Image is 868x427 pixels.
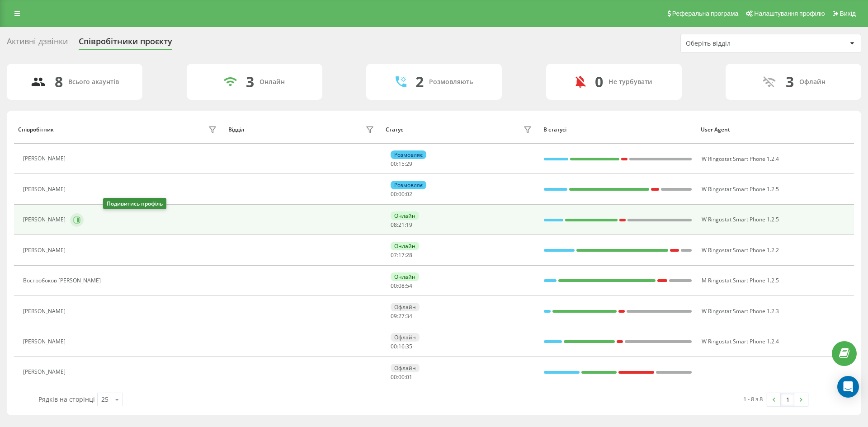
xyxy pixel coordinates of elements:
[398,190,405,198] span: 00
[406,343,412,350] span: 35
[391,373,397,381] span: 00
[391,252,412,258] div: : :
[23,308,68,314] div: [PERSON_NAME]
[702,338,779,345] span: W Ringostat Smart Phone 1.2.4
[259,78,285,86] div: Онлайн
[391,282,397,290] span: 00
[543,127,693,133] div: В статусі
[702,277,779,284] span: M Ringostat Smart Phone 1.2.5
[79,37,172,51] div: Співробітники проєкту
[391,303,420,311] div: Офлайн
[246,73,254,90] div: 3
[391,181,426,189] div: Розмовляє
[595,73,603,90] div: 0
[840,10,856,17] span: Вихід
[406,312,412,320] span: 34
[391,211,419,220] div: Онлайн
[18,127,54,133] div: Співробітник
[415,73,424,90] div: 2
[702,216,779,223] span: W Ringostat Smart Phone 1.2.5
[786,73,794,90] div: 3
[391,343,412,350] div: : :
[391,160,397,168] span: 00
[702,246,779,254] span: W Ringostat Smart Phone 1.2.2
[391,242,419,250] div: Онлайн
[609,78,652,86] div: Не турбувати
[406,221,412,229] span: 19
[398,221,405,229] span: 21
[702,307,779,315] span: W Ringostat Smart Phone 1.2.3
[101,395,108,404] div: 25
[754,10,825,17] span: Налаштування профілю
[391,313,412,319] div: : :
[23,247,68,253] div: [PERSON_NAME]
[429,78,473,86] div: Розмовляють
[391,221,397,229] span: 08
[23,155,68,162] div: [PERSON_NAME]
[386,127,403,133] div: Статус
[391,161,412,167] div: : :
[672,10,739,17] span: Реферальна програма
[23,338,68,345] div: [PERSON_NAME]
[406,373,412,381] span: 01
[702,185,779,193] span: W Ringostat Smart Phone 1.2.5
[799,78,826,86] div: Офлайн
[68,78,119,86] div: Всього акаунтів
[743,394,763,404] div: 1 - 8 з 8
[837,376,859,398] div: Open Intercom Messenger
[228,127,244,133] div: Відділ
[391,283,412,289] div: : :
[406,160,412,168] span: 29
[391,272,419,281] div: Онлайн
[701,127,850,133] div: User Agent
[398,312,405,320] span: 27
[55,73,63,90] div: 8
[398,251,405,259] span: 17
[391,222,412,228] div: : :
[23,369,68,375] div: [PERSON_NAME]
[391,190,397,198] span: 00
[398,343,405,350] span: 16
[781,393,794,406] a: 1
[23,277,103,284] div: Востробоков [PERSON_NAME]
[391,364,420,372] div: Офлайн
[406,190,412,198] span: 02
[406,251,412,259] span: 28
[103,198,166,209] div: Подивитись профіль
[23,216,68,223] div: [PERSON_NAME]
[398,282,405,290] span: 08
[391,312,397,320] span: 09
[7,37,68,51] div: Активні дзвінки
[391,333,420,342] div: Офлайн
[23,186,68,192] div: [PERSON_NAME]
[391,251,397,259] span: 07
[398,160,405,168] span: 15
[686,40,794,47] div: Оберіть відділ
[406,282,412,290] span: 54
[391,191,412,197] div: : :
[391,343,397,350] span: 00
[391,374,412,380] div: : :
[702,155,779,163] span: W Ringostat Smart Phone 1.2.4
[398,373,405,381] span: 00
[391,150,426,159] div: Розмовляє
[38,395,95,404] span: Рядків на сторінці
